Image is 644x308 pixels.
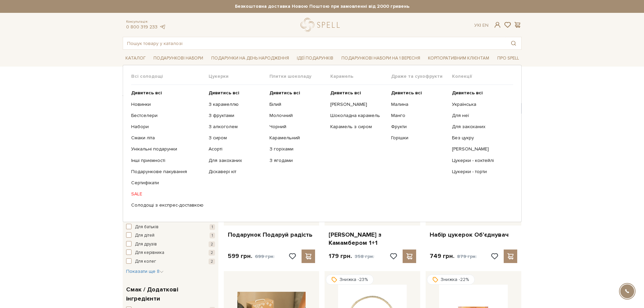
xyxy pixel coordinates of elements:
[126,258,215,265] button: Для колег 2
[427,275,475,285] div: Знижка -22%
[209,158,264,164] a: Для закоханих
[474,22,488,28] div: Ук
[131,135,204,141] a: Смаки літа
[131,180,204,186] a: Сертифікати
[301,18,343,32] a: logo
[452,73,513,79] span: Колекції
[269,73,330,79] span: Плитки шоколаду
[269,146,325,152] a: З горіхами
[330,124,386,130] a: Карамель з сиром
[126,20,166,24] span: Консультація:
[131,113,204,119] a: Бестселери
[452,113,508,119] a: Для неї
[209,90,239,96] b: Дивитись всі
[123,37,506,49] input: Пошук товару у каталозі
[326,275,374,285] div: Знижка -23%
[452,101,508,108] a: Українська
[480,22,481,28] span: |
[391,113,447,119] a: Манго
[123,53,148,64] a: Каталог
[131,90,162,96] b: Дивитись всі
[210,224,215,230] span: 1
[391,73,452,79] span: Драже та сухофрукти
[269,113,325,119] a: Молочний
[131,202,204,208] a: Солодощі з експрес-доставкою
[131,158,204,164] a: Інші приємності
[255,254,275,259] span: 699 грн.
[209,53,292,64] a: Подарунки на День народження
[391,101,447,108] a: Малина
[391,124,447,130] a: Фрукти
[209,135,264,141] a: З сиром
[126,224,215,231] button: Для батьків 1
[452,169,508,175] a: Цукерки - торти
[209,250,215,256] span: 2
[126,250,215,256] button: Для керівника 2
[209,73,269,79] span: Цукерки
[269,135,325,141] a: Карамельний
[391,90,447,96] a: Дивитись всі
[330,90,386,96] a: Дивитись всі
[391,135,447,141] a: Горішки
[452,146,508,152] a: [PERSON_NAME]
[269,90,325,96] a: Дивитись всі
[131,169,204,175] a: Подарункове пакування
[151,53,206,64] a: Подарункові набори
[131,124,204,130] a: Набори
[159,24,166,30] a: telegram
[391,90,422,96] b: Дивитись всі
[452,135,508,141] a: Без цукру
[131,90,204,96] a: Дивитись всі
[457,254,477,259] span: 879 грн.
[452,90,508,96] a: Дивитись всі
[135,250,164,256] span: Для керівника
[209,169,264,175] a: Діскавері кіт
[126,285,213,303] span: Смак / Додаткові інгредієнти
[506,37,521,49] button: Пошук товару у каталозі
[228,231,315,239] a: Подарунок Подаруй радість
[269,101,325,108] a: Білий
[209,241,215,247] span: 2
[330,101,386,108] a: [PERSON_NAME]
[135,258,156,265] span: Для колег
[355,254,374,259] span: 358 грн.
[123,3,522,9] strong: Безкоштовна доставка Новою Поштою при замовленні від 2000 гривень
[495,53,522,64] a: Про Spell
[126,24,158,30] a: 0 800 319 233
[135,224,159,231] span: Для батьків
[209,101,264,108] a: З карамеллю
[126,268,164,274] span: Показати ще 8
[425,52,492,64] a: Корпоративним клієнтам
[339,52,423,64] a: Подарункові набори на 1 Вересня
[294,53,336,64] a: Ідеї подарунків
[126,232,215,239] button: Для дітей 1
[135,241,157,248] span: Для друзів
[452,124,508,130] a: Для закоханих
[209,146,264,152] a: Асорті
[131,101,204,108] a: Новинки
[329,252,374,260] p: 179 грн.
[482,22,488,28] a: En
[430,252,477,260] p: 749 грн.
[131,146,204,152] a: Унікальні подарунки
[452,158,508,164] a: Цукерки - коктейлі
[126,241,215,248] button: Для друзів 2
[329,231,416,247] a: [PERSON_NAME] з Камамбером 1+1
[228,252,275,260] p: 599 грн.
[269,90,300,96] b: Дивитись всі
[430,231,517,239] a: Набір цукерок Об'єднувач
[330,113,386,119] a: Шоколадна карамель
[209,113,264,119] a: З фруктами
[269,158,325,164] a: З ягодами
[209,90,264,96] a: Дивитись всі
[126,268,164,275] button: Показати ще 8
[269,124,325,130] a: Чорний
[131,73,209,79] span: Всі солодощі
[123,65,522,222] div: Каталог
[330,73,391,79] span: Карамель
[209,259,215,264] span: 2
[210,233,215,238] span: 1
[131,191,204,197] a: SALE
[209,124,264,130] a: З алкоголем
[330,90,361,96] b: Дивитись всі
